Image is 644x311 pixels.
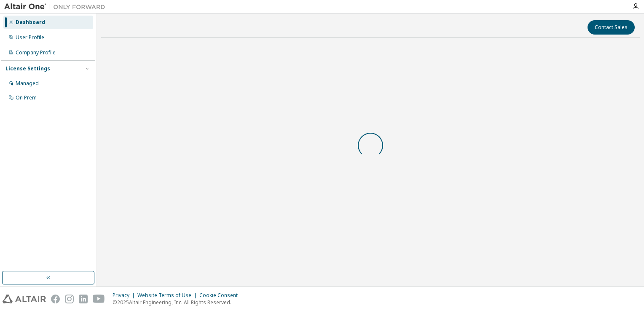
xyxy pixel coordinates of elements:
[199,292,243,299] div: Cookie Consent
[113,292,137,299] div: Privacy
[588,20,635,35] button: Contact Sales
[51,295,60,303] img: facebook.svg
[137,292,199,299] div: Website Terms of Use
[3,295,46,303] img: altair_logo.svg
[4,3,110,11] img: Altair One
[16,94,37,101] div: On Prem
[16,49,56,56] div: Company Profile
[16,80,39,87] div: Managed
[16,19,45,26] div: Dashboard
[5,65,50,72] div: License Settings
[113,299,243,306] p: © 2025 Altair Engineering, Inc. All Rights Reserved.
[65,295,74,303] img: instagram.svg
[16,34,44,41] div: User Profile
[79,295,88,303] img: linkedin.svg
[93,295,105,303] img: youtube.svg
